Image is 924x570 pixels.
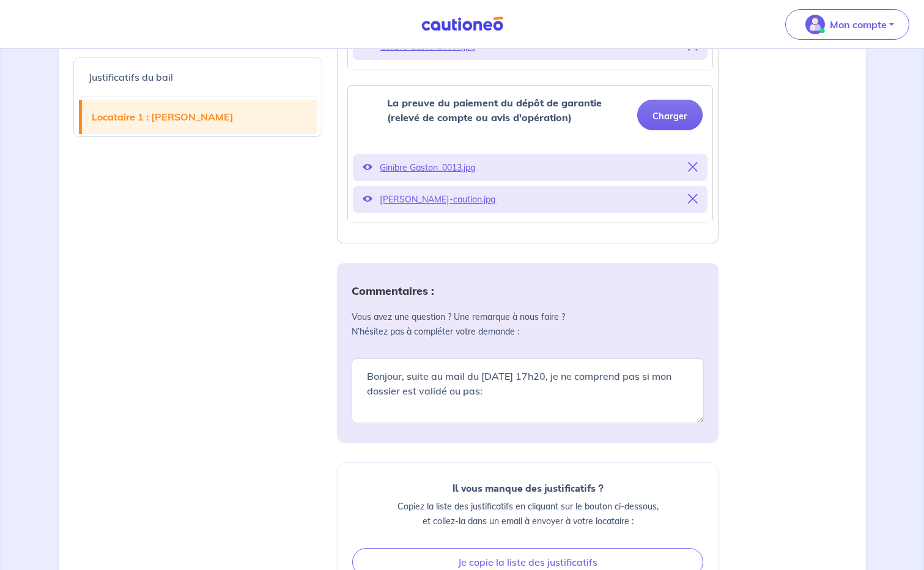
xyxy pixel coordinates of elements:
[82,100,317,134] a: Locataire 1 : [PERSON_NAME]
[805,15,825,34] img: illu_account_valid_menu.svg
[352,358,704,423] textarea: Bonjour, suite au mail du [DATE] 17h20, je ne comprend pas si mon dossier est validé ou pas:
[352,309,704,339] p: Vous avez une question ? Une remarque à nous faire ? N’hésitez pas à compléter votre demande :
[352,284,434,298] strong: Commentaires :
[380,159,681,176] p: Ginibre Gaston_0013.jpg
[347,85,713,223] div: categoryName: la-preuve-du-paiement-du-depot-de-garantie-releve-de-compte-ou-avis-doperation, use...
[363,191,372,208] button: Voir
[785,9,909,40] button: illu_account_valid_menu.svgMon compte
[363,159,372,176] button: Voir
[688,159,698,176] button: Supprimer
[688,191,698,208] button: Supprimer
[416,17,508,32] img: Cautioneo
[387,97,602,124] strong: La preuve du paiement du dépôt de garantie (relevé de compte ou avis d'opération)
[79,60,317,94] a: Justificatifs du bail
[352,483,703,494] h6: Il vous manque des justificatifs ?
[352,499,703,528] p: Copiez la liste des justificatifs en cliquant sur le bouton ci-dessous, et collez-la dans un emai...
[380,191,681,208] p: [PERSON_NAME]-caution.jpg
[830,17,887,32] p: Mon compte
[637,100,703,130] button: Charger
